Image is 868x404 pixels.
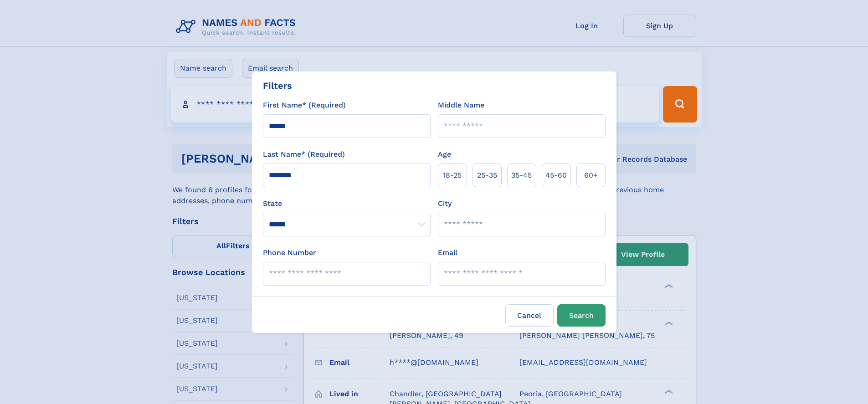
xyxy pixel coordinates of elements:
[438,100,484,111] label: Middle Name
[263,100,346,111] label: First Name* (Required)
[263,79,292,92] div: Filters
[557,304,606,327] button: Search
[438,149,451,160] label: Age
[438,198,452,209] label: City
[443,170,462,181] span: 18‑25
[438,247,457,258] label: Email
[263,149,345,160] label: Last Name* (Required)
[505,304,554,327] label: Cancel
[584,170,598,181] span: 60+
[545,170,567,181] span: 45‑60
[263,198,431,209] label: State
[263,247,316,258] label: Phone Number
[511,170,532,181] span: 35‑45
[477,170,497,181] span: 25‑35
